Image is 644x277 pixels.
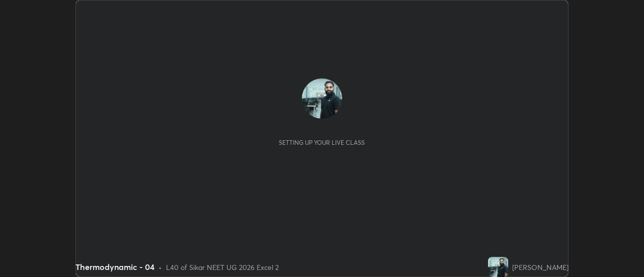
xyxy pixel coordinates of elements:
[75,261,154,273] div: Thermodynamic - 04
[279,139,365,146] div: Setting up your live class
[302,78,342,119] img: 458855d34a904919bf64d220e753158f.jpg
[512,262,569,272] div: [PERSON_NAME]
[158,262,162,272] div: •
[166,262,279,272] div: L40 of Sikar NEET UG 2026 Excel 2
[488,257,508,277] img: 458855d34a904919bf64d220e753158f.jpg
